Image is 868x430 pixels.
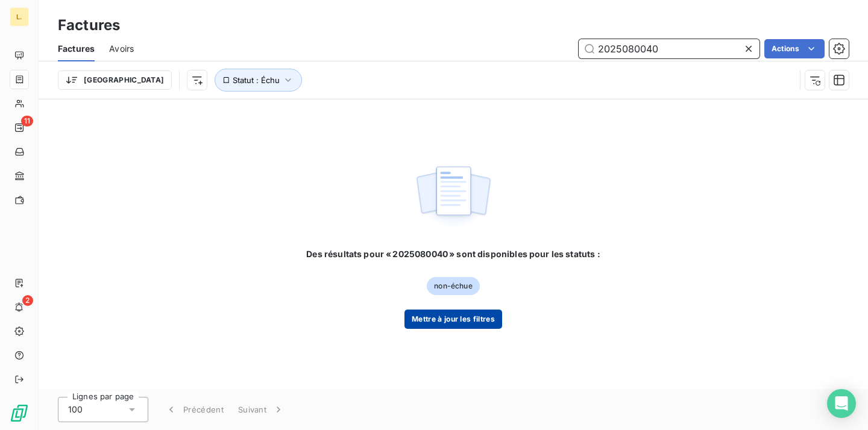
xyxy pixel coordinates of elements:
[10,404,29,423] img: Logo LeanPay
[427,277,479,295] span: non-échue
[58,14,120,36] h3: Factures
[58,70,172,90] button: [GEOGRAPHIC_DATA]
[22,295,33,306] span: 2
[579,39,759,58] input: Rechercher
[233,75,280,85] span: Statut : Échu
[158,397,231,422] button: Précédent
[415,160,492,234] img: empty state
[215,69,302,92] button: Statut : Échu
[404,310,502,329] button: Mettre à jour les filtres
[21,116,33,126] span: 11
[68,404,83,416] span: 100
[58,43,95,55] span: Factures
[827,389,856,418] div: Open Intercom Messenger
[109,43,134,55] span: Avoirs
[306,248,600,260] span: Des résultats pour « 2025080040 » sont disponibles pour les statuts :
[231,397,292,422] button: Suivant
[764,39,825,58] button: Actions
[10,7,29,26] div: L.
